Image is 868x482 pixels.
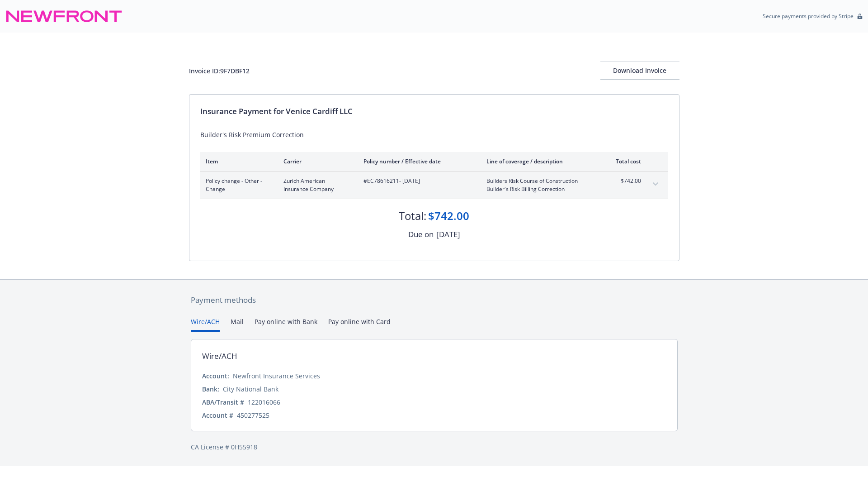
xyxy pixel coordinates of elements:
span: Zurich American Insurance Company [283,177,349,193]
div: Insurance Payment for Venice Cardiff LLC [200,105,668,117]
span: Builders Risk Course of Construction [486,177,593,185]
button: Wire/ACH [191,317,220,332]
span: Builder's Risk Billing Correction [486,185,593,193]
button: Mail [231,317,244,332]
span: Policy change - Other - Change [206,177,269,193]
button: Pay online with Card [328,317,391,332]
div: Builder's Risk Premium Correction [200,130,668,139]
span: #EC78616211 - [DATE] [363,177,472,185]
button: expand content [648,177,663,191]
div: Due on [408,229,434,240]
p: Secure payments provided by Stripe [763,12,854,20]
div: Wire/ACH [202,350,237,362]
div: Newfront Insurance Services [233,371,320,381]
div: Line of coverage / description [486,157,593,165]
div: 450277525 [237,410,269,420]
span: Builders Risk Course of ConstructionBuilder's Risk Billing Correction [486,177,593,193]
div: City National Bank [223,384,278,394]
div: Payment methods [191,294,678,306]
div: Account # [202,410,233,420]
button: Pay online with Bank [255,317,317,332]
div: $742.00 [428,208,469,224]
div: 122016066 [248,397,280,407]
div: ABA/Transit # [202,397,244,407]
div: Policy change - Other - ChangeZurich American Insurance Company#EC78616211- [DATE]Builders Risk C... [200,172,668,199]
div: Bank: [202,384,219,394]
div: Item [206,157,269,165]
div: Policy number / Effective date [363,157,472,165]
div: Account: [202,371,229,381]
div: [DATE] [436,229,460,240]
div: Total: [399,208,426,224]
div: Invoice ID: 9F7DBF12 [189,66,250,76]
span: $742.00 [607,177,641,185]
div: CA License # 0H55918 [191,442,678,452]
div: Total cost [607,157,641,165]
div: Carrier [283,157,349,165]
button: Download Invoice [600,62,679,80]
